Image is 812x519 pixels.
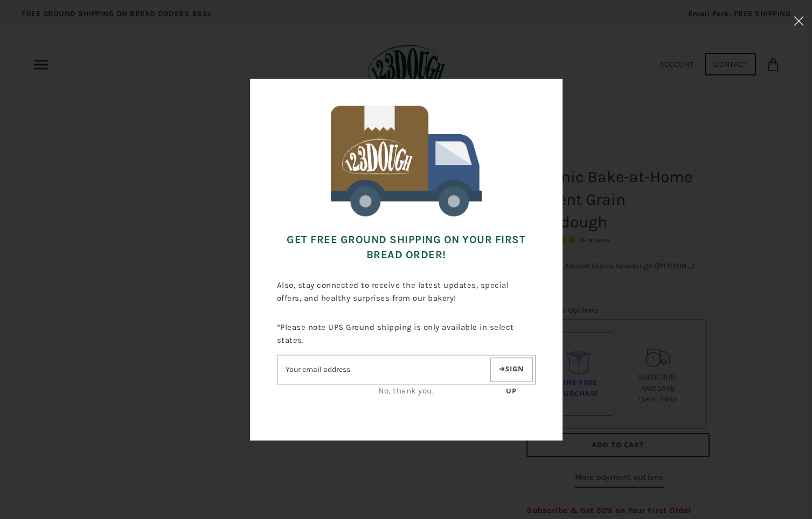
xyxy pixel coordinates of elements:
[490,357,533,382] button: Sign up
[277,271,536,313] p: Also, stay connected to receive the latest updates, special offers, and healthy surprises from ou...
[331,106,482,216] img: 123Dough Bakery Free Shipping for First Time Customers
[277,360,488,379] input: Email address
[277,224,536,271] h3: Get FREE Ground Shipping on Your First Bread Order!
[277,313,536,405] div: *Please note UPS Ground shipping is only available in select states.
[378,386,434,396] a: No, thank you.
